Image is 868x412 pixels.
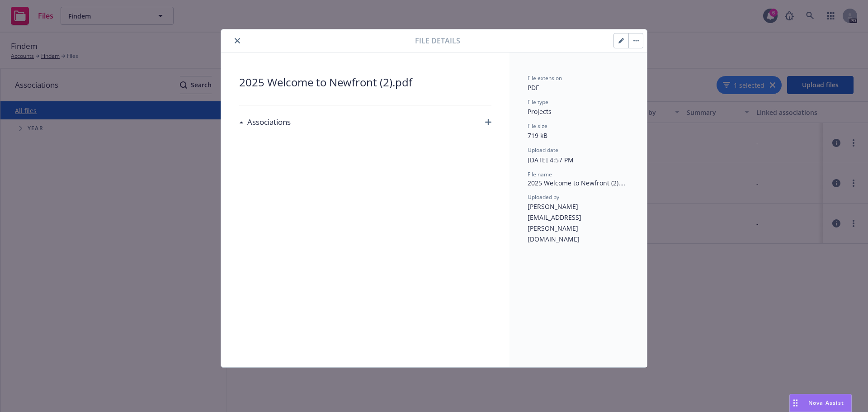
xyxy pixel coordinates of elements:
[528,122,547,130] span: File size
[528,83,539,92] span: PDF
[528,98,548,106] span: File type
[528,156,574,164] span: [DATE] 4:57 PM
[232,35,243,46] button: close
[790,394,801,412] div: Drag to move
[528,107,552,116] span: Projects
[239,116,291,128] div: Associations
[239,74,491,90] span: 2025 Welcome to Newfront (2).pdf
[528,193,559,201] span: Uploaded by
[789,394,852,412] button: Nova Assist
[528,131,547,140] span: 719 kB
[528,202,581,243] span: [PERSON_NAME][EMAIL_ADDRESS][PERSON_NAME][DOMAIN_NAME]
[808,399,844,407] span: Nova Assist
[247,116,291,128] h3: Associations
[528,146,558,154] span: Upload date
[528,74,562,82] span: File extension
[528,178,629,188] span: 2025 Welcome to Newfront (2).pdf
[415,35,460,46] span: File details
[528,170,552,178] span: File name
